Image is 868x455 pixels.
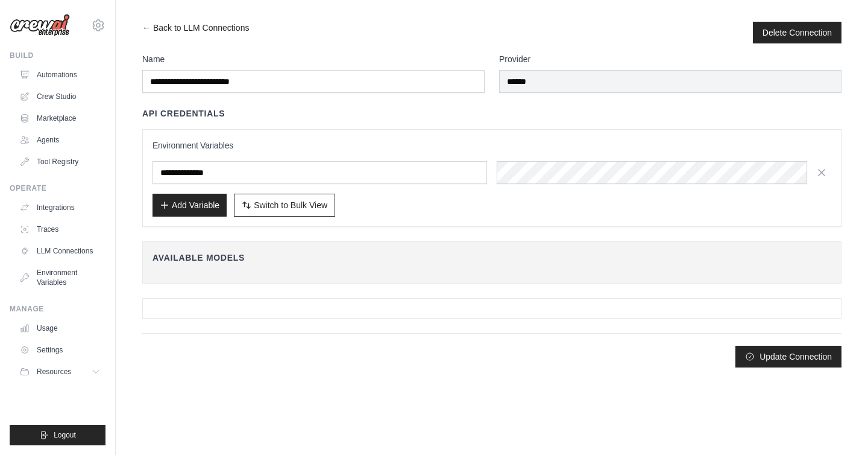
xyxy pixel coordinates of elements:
a: Integrations [14,198,105,217]
div: Manage [10,304,105,314]
div: Build [10,51,105,60]
button: Logout [10,425,105,445]
a: Agents [14,130,105,150]
h4: Available Models [153,252,831,264]
button: Add Variable [153,194,227,217]
button: Delete Connection [763,27,832,39]
label: Provider [499,53,841,65]
button: Switch to Bulk View [234,194,335,217]
a: Automations [14,65,105,84]
span: Switch to Bulk View [254,199,327,211]
button: Update Connection [735,346,841,367]
a: Crew Studio [14,87,105,106]
a: Traces [14,220,105,239]
div: Operate [10,183,105,193]
img: Logo [10,14,70,37]
a: ← Back to LLM Connections [142,22,249,43]
a: Usage [14,319,105,338]
button: Resources [14,362,105,381]
h3: Environment Variables [153,139,831,151]
a: Marketplace [14,109,105,128]
label: Name [142,53,485,65]
span: Resources [37,367,71,377]
a: LLM Connections [14,241,105,261]
span: Logout [54,430,76,440]
a: Environment Variables [14,263,105,292]
a: Tool Registry [14,152,105,171]
h4: API Credentials [142,107,225,119]
a: Settings [14,340,105,360]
